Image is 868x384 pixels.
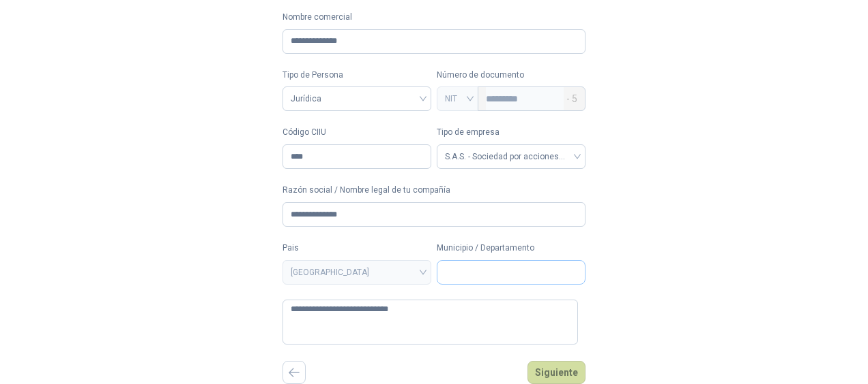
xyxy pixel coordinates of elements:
label: Nombre comercial [283,11,585,24]
label: Pais [283,242,431,255]
p: Número de documento [437,69,585,82]
span: COLOMBIA [291,262,423,283]
span: S.A.S. - Sociedad por acciones simplificada [445,146,577,167]
label: Tipo de empresa [437,126,585,139]
label: Razón social / Nombre legal de tu compañía [283,184,585,197]
span: Jurídica [291,89,423,109]
span: - 5 [566,87,577,110]
label: Código CIIU [283,126,431,139]
button: Siguiente [527,361,585,384]
label: Municipio / Departamento [437,242,585,255]
label: Tipo de Persona [283,69,431,82]
span: NIT [445,89,470,109]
